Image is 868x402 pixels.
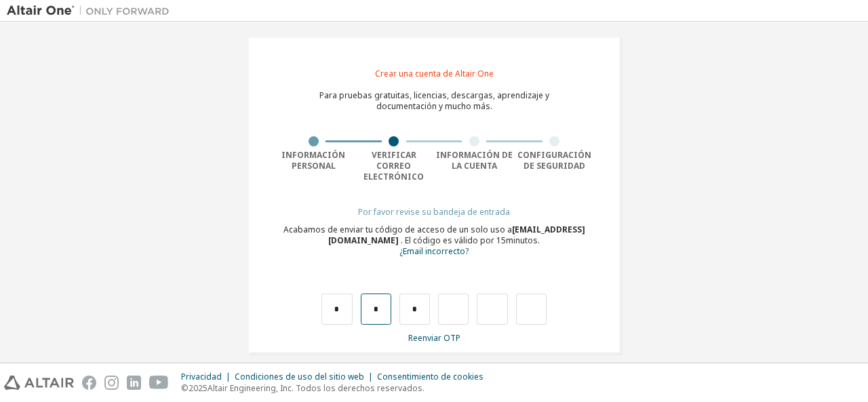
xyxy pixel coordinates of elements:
[401,235,494,246] font: . El código es válido por
[4,376,74,390] img: altair_logo.svg
[181,382,189,394] font: ©
[375,68,494,79] font: Crear una cuenta de Altair One
[328,224,585,246] font: [EMAIL_ADDRESS][DOMAIN_NAME]
[506,235,540,246] font: minutos.
[358,206,510,218] font: Por favor revise su bandeja de entrada
[235,371,364,382] font: Condiciones de uso del sitio web
[189,382,208,394] font: 2025
[376,100,492,112] font: documentación y mucho más.
[399,245,469,257] font: ¿Email incorrecto?
[104,376,119,390] img: instagram.svg
[496,235,506,246] font: 15
[436,149,513,172] font: Información de la cuenta
[408,332,460,344] font: Reenviar OTP
[377,371,484,382] font: Consentimiento de cookies
[283,224,512,235] font: Acabamos de enviar tu código de acceso de un solo uso a
[127,376,141,390] img: linkedin.svg
[82,376,96,390] img: facebook.svg
[319,89,549,101] font: Para pruebas gratuitas, licencias, descargas, aprendizaje y
[517,149,591,172] font: Configuración de seguridad
[7,4,176,18] img: Altair Uno
[281,149,345,172] font: Información personal
[149,376,169,390] img: youtube.svg
[363,149,424,182] font: Verificar correo electrónico
[399,247,469,256] a: Regresar al formulario de registro
[181,371,222,382] font: Privacidad
[208,382,425,394] font: Altair Engineering, Inc. Todos los derechos reservados.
